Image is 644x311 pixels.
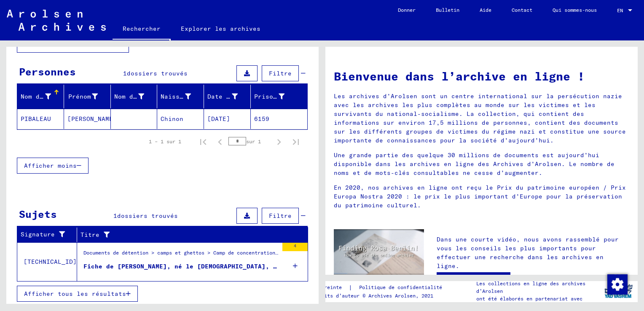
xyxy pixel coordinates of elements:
[607,274,628,295] img: Modifier le consentement
[251,85,307,108] mat-header-cell: Prisoner #
[114,90,157,103] div: Nom de jeune fille
[80,231,99,239] font: Titre
[127,70,188,77] span: dossiers trouvés
[19,64,76,79] div: Personnes
[334,151,629,177] p: Une grande partie des quelque 30 millions de documents est aujourd’hui disponible dans les archiv...
[80,228,298,241] div: Titre
[64,85,111,108] mat-header-cell: Vorname
[117,212,178,220] span: dossiers trouvés
[17,286,138,302] button: Afficher tous les résultats
[24,162,77,169] span: Afficher moins
[262,65,299,81] button: Filtre
[352,283,452,292] a: Politique de confidentialité
[437,235,629,271] p: Dans une courte vidéo, nous avons rassemblé pour vous les conseils les plus importants pour effec...
[171,19,271,39] a: Explorer les archives
[7,10,106,31] img: Arolsen_neg.svg
[334,229,424,278] img: video.jpg
[349,283,352,292] font: |
[334,67,629,85] h1: Bienvenue dans l’archive en ligne !
[113,19,171,40] a: Rechercher
[67,90,110,103] div: Prénom
[315,292,452,300] p: Droits d’auteur © Archives Arolsen, 2021
[212,133,228,150] button: Page précédente
[262,208,299,224] button: Filtre
[83,249,278,261] div: Documents de détention > camps et ghettos > Camp de concentration de [GEOGRAPHIC_DATA] ([GEOGRAPH...
[161,90,204,103] div: Naissance
[269,212,292,220] span: Filtre
[24,290,126,298] span: Afficher tous les résultats
[204,109,251,129] mat-cell: [DATE]
[271,133,287,150] button: Page suivante
[603,281,634,302] img: yv_logo.png
[21,93,74,100] font: Nom de famille
[17,109,64,129] mat-cell: PIBALEAU
[607,274,627,294] div: Modifier le consentement
[334,92,629,145] p: Les archives d’Arolsen sont un centre international sur la persécution nazie avec les archives le...
[17,85,64,108] mat-header-cell: Nachname
[437,272,510,289] a: Regarder la vidéo
[269,70,292,77] span: Filtre
[17,242,77,281] td: [TECHNICAL_ID]
[21,230,55,239] font: Signature
[21,90,64,103] div: Nom de famille
[19,206,57,222] div: Sujets
[111,85,158,108] mat-header-cell: Geburtsname
[157,85,204,108] mat-header-cell: Geburt‏
[315,283,349,292] a: Empreinte
[195,133,212,150] button: Première page
[204,85,251,108] mat-header-cell: Geburtsdatum
[21,228,77,241] div: Signature
[123,70,127,77] span: 1
[64,109,111,129] mat-cell: [PERSON_NAME]
[17,158,89,174] button: Afficher moins
[287,133,304,150] button: Dernière page
[251,109,307,129] mat-cell: 6159
[617,8,626,13] span: EN
[113,212,117,220] span: 1
[246,138,261,145] font: sur 1
[68,93,91,100] font: Prénom
[254,90,297,103] div: Prisonnier #
[207,90,250,103] div: Date de naissance
[476,295,598,303] p: ont été élaborés en partenariat avec
[254,93,300,100] font: Prisonnier #
[207,93,272,100] font: Date de naissance
[476,280,598,295] p: Les collections en ligne des archives d’Arolsen
[282,243,308,251] div: 4
[334,183,629,210] p: En 2020, nos archives en ligne ont reçu le Prix du patrimoine européen / Prix Europa Nostra 2020 ...
[161,93,195,100] font: Naissance
[24,41,119,48] font: Unités d’arbre d’archives
[157,109,204,129] mat-cell: Chinon
[83,262,278,271] div: Fiche de [PERSON_NAME], né le [DEMOGRAPHIC_DATA], né à [GEOGRAPHIC_DATA]
[149,138,181,145] div: 1 – 1 sur 1
[114,93,182,100] font: Nom de jeune fille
